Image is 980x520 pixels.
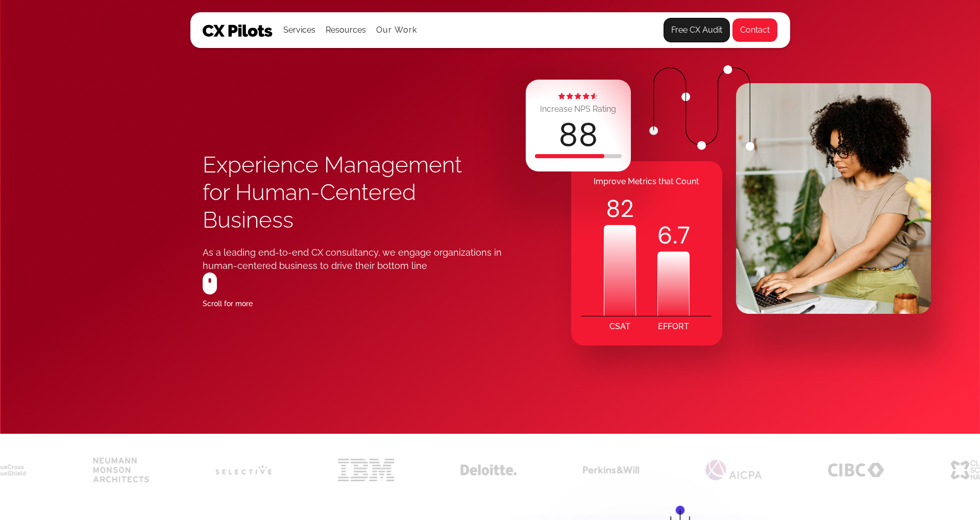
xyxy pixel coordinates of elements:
img: cx for deloitte [460,464,517,475]
div: As a leading end-to-end CX consultancy, we engage organizations in human-centered business to dri... [203,246,523,273]
div: Scroll for more [203,296,253,311]
img: perkins & will cx [583,466,639,474]
div: Services [283,23,315,37]
div: 88 [558,119,598,152]
div: Resources [326,23,366,37]
div: EFFORT [658,316,689,337]
a: Free CX Audit [664,18,730,42]
div: Improve Metrics that Count [571,171,722,192]
code: 6 [657,219,673,252]
img: cx for neumann monson architects black logo [93,457,149,483]
a: Our Work [376,26,418,35]
div: Resources [326,13,366,47]
img: cx for selective insurance logo [215,465,272,475]
div: Services [283,13,315,47]
img: cx for ibm logo [338,458,394,481]
code: 7 [677,219,690,252]
div: 82 [604,192,636,225]
div: Increase NPS Rating [540,102,616,116]
img: Customer experience CX for banks CIBC logo [828,462,884,477]
a: Contact [732,18,778,42]
h1: Experience Management for Human-Centered Business [203,151,478,234]
div: . [657,219,690,252]
div: CSAT [609,316,630,337]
